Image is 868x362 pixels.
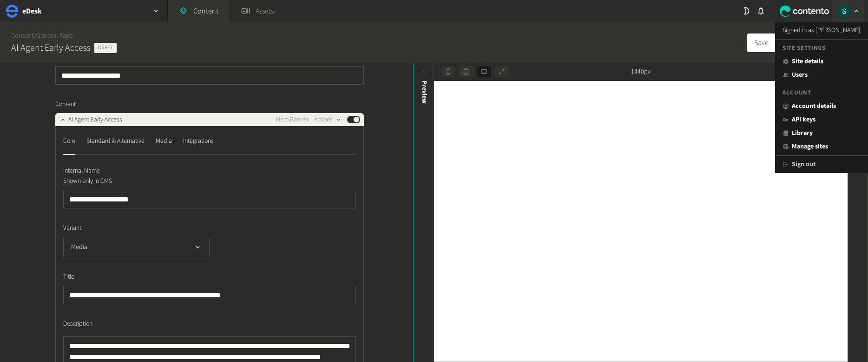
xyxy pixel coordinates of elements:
p: Shown only in CMS [63,176,275,186]
span: Signed in as [PERSON_NAME] [775,22,868,35]
a: Content [11,31,34,40]
div: Preview [420,80,429,104]
span: 1440px [631,67,651,77]
span: Title [63,272,74,282]
a: Site details [783,57,861,67]
a: Account details [783,101,861,111]
span: Description [63,319,92,329]
img: eDesk [6,5,19,18]
div: Integrations [183,134,214,148]
span: Hero Banner [276,115,309,125]
a: Users [783,70,861,80]
h2: AI Agent Early Access [11,41,91,55]
div: Media [156,134,172,148]
span: Content [55,100,76,109]
div: Core [63,134,75,148]
a: General Page [36,31,72,40]
button: Sign out [783,160,815,169]
h2: eDesk [22,6,42,17]
span: Variant [63,223,81,233]
img: Sarah Grady [838,5,851,18]
a: Library [783,128,861,138]
button: Actions [314,114,342,125]
span: Internal Name [63,166,100,176]
button: Media [63,237,210,257]
span: / [34,31,36,40]
span: Site settings [783,44,825,52]
span: Draft [94,43,117,53]
a: API keys [783,115,861,125]
div: Standard & Alternative [86,134,145,148]
span: AI Agent Early Access [68,115,122,125]
a: Manage sites [783,142,861,152]
span: Account [783,88,811,97]
button: Save [747,34,776,52]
